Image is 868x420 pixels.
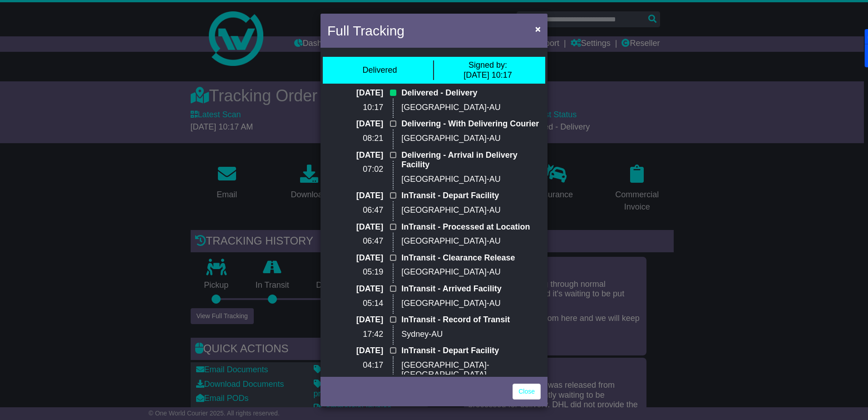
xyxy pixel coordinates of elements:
[327,253,383,263] p: [DATE]
[401,330,541,340] p: Sydney-AU
[513,384,541,400] a: Close
[327,20,404,41] h4: Full Tracking
[327,360,383,370] p: 04:17
[362,65,397,75] div: Delivered
[327,222,383,232] p: [DATE]
[327,205,383,215] p: 06:47
[401,103,541,113] p: [GEOGRAPHIC_DATA]-AU
[401,175,541,185] p: [GEOGRAPHIC_DATA]-AU
[401,191,541,201] p: InTransit - Depart Facility
[535,24,541,34] span: ×
[327,134,383,144] p: 08:21
[327,150,383,160] p: [DATE]
[327,236,383,246] p: 06:47
[327,330,383,340] p: 17:42
[327,284,383,294] p: [DATE]
[401,222,541,232] p: InTransit - Processed at Location
[401,360,541,380] p: [GEOGRAPHIC_DATA]-[GEOGRAPHIC_DATA]
[401,253,541,263] p: InTransit - Clearance Release
[401,134,541,144] p: [GEOGRAPHIC_DATA]-AU
[327,267,383,277] p: 05:19
[401,150,541,170] p: Delivering - Arrival in Delivery Facility
[327,88,383,98] p: [DATE]
[401,315,541,325] p: InTransit - Record of Transit
[327,346,383,356] p: [DATE]
[401,346,541,356] p: InTransit - Depart Facility
[531,20,545,38] button: Close
[401,119,541,129] p: Delivering - With Delivering Courier
[401,267,541,277] p: [GEOGRAPHIC_DATA]-AU
[327,103,383,113] p: 10:17
[469,60,507,70] span: Signed by:
[327,191,383,201] p: [DATE]
[327,315,383,325] p: [DATE]
[401,88,541,98] p: Delivered - Delivery
[327,299,383,309] p: 05:14
[401,205,541,215] p: [GEOGRAPHIC_DATA]-AU
[327,165,383,175] p: 07:02
[464,60,512,80] div: [DATE] 10:17
[327,119,383,129] p: [DATE]
[401,236,541,246] p: [GEOGRAPHIC_DATA]-AU
[401,284,541,294] p: InTransit - Arrived Facility
[401,299,541,309] p: [GEOGRAPHIC_DATA]-AU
